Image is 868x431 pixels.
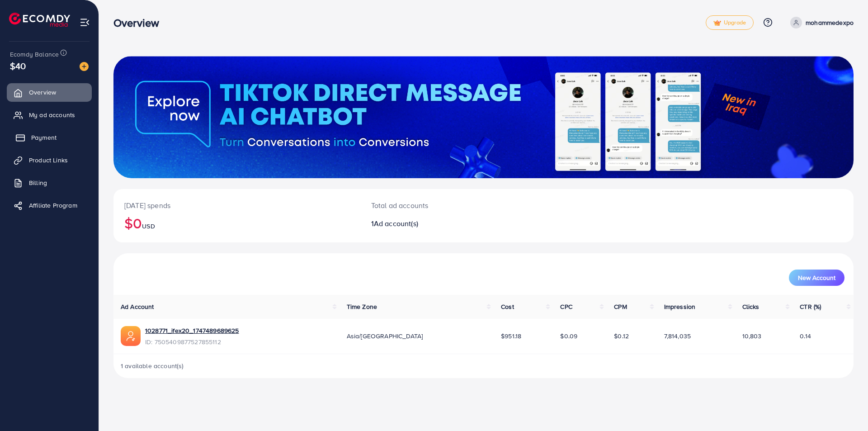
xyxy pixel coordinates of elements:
span: 1 available account(s) [121,361,184,370]
img: ic-ads-acc.e4c84228.svg [121,326,141,346]
a: mohammedexpo [787,17,854,28]
p: Total ad accounts [371,200,534,211]
span: $0.09 [560,332,577,341]
span: 10,803 [742,332,762,341]
p: mohammedexpo [806,17,854,28]
img: menu [80,17,90,28]
button: New Account [789,270,844,286]
a: Overview [7,83,92,101]
a: 1028771_ifex20_1747489689625 [145,326,239,335]
span: CPM [614,302,627,311]
h3: Overview [113,16,166,29]
span: $0.12 [614,332,629,341]
a: Product Links [7,151,92,169]
img: image [80,62,89,71]
a: My ad accounts [7,106,92,124]
img: logo [9,13,70,27]
span: Billing [29,178,47,187]
span: USD [142,222,155,231]
span: Impression [664,302,696,311]
span: $40 [10,59,26,72]
span: Ad account(s) [374,218,418,228]
span: Affiliate Program [29,201,77,210]
span: Overview [29,88,56,97]
span: Cost [501,302,514,311]
span: Ecomdy Balance [10,50,59,59]
span: Ad Account [121,302,154,311]
span: $951.18 [501,332,521,341]
span: CPC [560,302,572,311]
a: Affiliate Program [7,196,92,214]
img: tick [713,20,721,26]
span: New Account [798,275,835,281]
span: CTR (%) [800,302,821,311]
a: tickUpgrade [706,15,754,30]
span: Asia/[GEOGRAPHIC_DATA] [347,332,423,341]
span: Payment [31,133,57,142]
a: Payment [7,128,92,147]
span: Time Zone [347,302,377,311]
span: Clicks [742,302,759,311]
span: My ad accounts [29,110,75,119]
span: Upgrade [713,19,746,26]
h2: 1 [371,219,534,228]
span: 0.14 [800,332,811,341]
span: Product Links [29,156,68,165]
a: Billing [7,174,92,192]
span: 7,814,035 [664,332,691,341]
span: ID: 7505409877527855112 [145,337,239,346]
p: [DATE] spends [124,200,349,211]
h2: $0 [124,214,349,232]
